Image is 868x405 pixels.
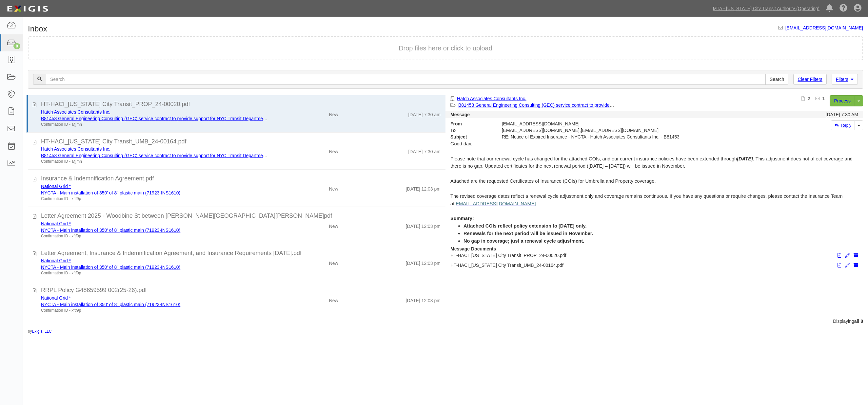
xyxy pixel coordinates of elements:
[41,295,71,301] a: National Grid *
[832,74,858,85] a: Filters
[329,257,338,267] div: New
[406,183,441,192] div: [DATE] 12:03 pm
[854,263,858,268] i: Archive document
[41,190,180,195] a: NYCTA - Main installation of 350' of 8" plastic main (71923-INS1610)
[41,190,270,196] div: NYCTA - Main installation of 350' of 8" plastic main (71923-INS1610)
[450,216,474,221] span: Summary:
[458,102,782,108] a: B81453 General Engineering Consulting (GEC) service contract to provide support for NYC Transit D...
[41,295,270,301] div: National Grid *
[831,120,855,130] a: Reply
[497,127,754,134] div: agreement-h4amfp@mtato.complianz.com,insurance@hatch.com
[450,141,472,146] span: Good day.
[454,201,536,206] a: [EMAIL_ADDRESS][DOMAIN_NAME]
[41,122,270,127] div: Confirmation ID - afjjmn
[41,146,270,152] div: Hatch Associates Consultants Inc.
[450,112,470,117] strong: Message
[445,127,497,134] strong: To
[450,193,843,206] span: The revised coverage dates reflect a renewal cycle adjustment only and coverage remains continuou...
[329,183,338,192] div: New
[41,264,270,270] div: NYCTA - Main installation of 350' of 8" plastic main (71923-INS1610)
[839,5,847,12] i: Help Center - Complianz
[41,184,71,189] a: National Grid *
[329,109,338,118] div: New
[854,319,863,324] b: all 8
[457,96,526,101] a: Hatch Associates Consultants Inc.
[41,228,180,233] a: NYCTA - Main installation of 350' of 8" plastic main (71923-INS1610)
[830,95,855,106] a: Process
[408,109,441,118] div: [DATE] 7:30 am
[838,253,841,258] i: View
[13,43,20,49] div: 8
[41,183,270,190] div: National Grid *
[808,96,810,101] b: 2
[41,152,270,159] div: B81453 General Engineering Consulting (GEC) service contract to provide support for NYC Transit D...
[41,115,270,122] div: B81453 General Engineering Consulting (GEC) service contract to provide support for NYC Transit D...
[329,146,338,155] div: New
[737,156,753,161] i: [DATE]
[406,295,441,304] div: [DATE] 12:03 pm
[329,220,338,230] div: New
[41,212,441,220] div: Letter Agreement 2025 - Woodbine St between Woodward Ave and Onderdonk Ave, Queens.pdf
[41,227,270,233] div: NYCTA - Main installation of 350' of 8" plastic main (71923-INS1610)
[450,178,656,184] span: Attached are the requested Certificates of Insurance (COIs) for Umbrella and Property coverage.
[41,302,180,307] a: NYCTA - Main installation of 350' of 8" plastic main (71923-INS1610)
[464,223,587,229] span: Attached COIs reflect policy extension to [DATE] only.
[41,146,110,152] a: Hatch Associates Consultants Inc.
[497,134,754,140] div: RE: Notice of Expired Insurance - NYCTA - Hatch Associates Consultants Inc. - B81453
[710,2,823,15] a: MTA - [US_STATE] City Transit Authority (Operating)
[23,318,868,324] div: Displaying
[32,329,52,334] a: Exigis, LLC
[41,153,365,158] a: B81453 General Engineering Consulting (GEC) service contract to provide support for NYC Transit D...
[765,74,788,85] input: Search
[41,301,270,308] div: NYCTA - Main installation of 350' of 8" plastic main (71923-INS1610)
[41,109,270,115] div: Hatch Associates Consultants Inc.
[41,249,441,258] div: Letter Agreement, Insurance & Indemnification Agreement, and Insurance Requirements 7-25-2025.pdf
[822,96,825,101] b: 1
[41,175,441,183] div: Insurance & Indemnification Agreement.pdf
[41,258,71,263] a: National Grid *
[41,257,270,264] div: National Grid *
[41,159,270,164] div: Confirmation ID - afjjmn
[41,308,270,313] div: Confirmation ID - xftf9p
[399,44,492,53] button: Drop files here or click to upload
[408,146,441,155] div: [DATE] 7:30 am
[854,253,858,258] i: Archive document
[5,3,50,15] img: logo-5460c22ac91f19d4615b14bd174203de0afe785f0fc80cf4dbbc73dc1793850b.png
[41,138,441,146] div: HT-HACI_New York City Transit_UMB_24-00164.pdf
[329,295,338,304] div: New
[445,120,497,127] strong: From
[838,263,841,268] i: View
[41,116,365,121] a: B81453 General Engineering Consulting (GEC) service contract to provide support for NYC Transit D...
[41,100,441,109] div: HT-HACI_New York City Transit_PROP_24-00020.pdf
[41,220,270,227] div: National Grid *
[464,238,584,244] span: No gap in coverage; just a renewal cycle adjustment.
[497,120,754,127] div: [EMAIL_ADDRESS][DOMAIN_NAME]
[41,196,270,202] div: Confirmation ID - xftf9p
[845,263,850,268] i: Edit document
[445,134,497,140] strong: Subject
[450,262,858,268] p: HT-HACI_[US_STATE] City Transit_UMB_24-00164.pdf
[28,25,47,33] h1: Inbox
[406,220,441,230] div: [DATE] 12:03 pm
[785,25,863,30] a: [EMAIL_ADDRESS][DOMAIN_NAME]
[406,257,441,267] div: [DATE] 12:03 pm
[450,252,858,259] p: HT-HACI_[US_STATE] City Transit_PROP_24-00020.pdf
[46,74,766,85] input: Search
[41,270,270,276] div: Confirmation ID - xftf9p
[793,74,826,85] a: Clear Filters
[450,156,853,169] span: Please note that our renewal cycle has changed for the attached COIs, and our current insurance p...
[845,253,850,258] i: Edit document
[450,246,496,251] strong: Message Documents
[41,233,270,239] div: Confirmation ID - xftf9p
[464,231,593,236] span: Renewals for the next period will be issued in November.
[28,329,52,334] small: by
[41,109,110,115] a: Hatch Associates Consultants Inc.
[41,265,180,270] a: NYCTA - Main installation of 350' of 8" plastic main (71923-INS1610)
[826,111,858,118] div: [DATE] 7:30 AM
[41,286,441,295] div: RRPL Policy G48659599 002(25-26).pdf
[41,221,71,226] a: National Grid *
